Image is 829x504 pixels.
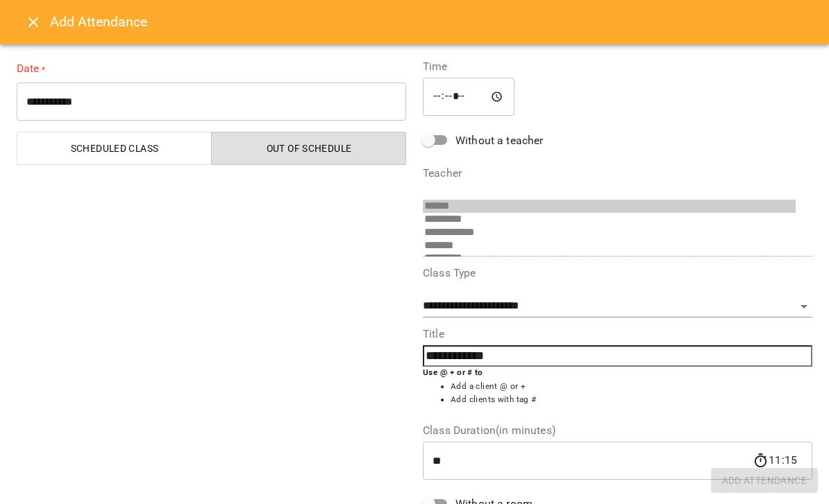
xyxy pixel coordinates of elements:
[26,140,203,157] span: Scheduled class
[50,11,812,33] h6: Add Attendance
[17,6,50,39] button: Close
[423,425,812,436] label: Class Duration(in minutes)
[211,132,406,165] button: Out of Schedule
[451,380,812,394] li: Add a client @ or +
[17,132,212,165] button: Scheduled class
[220,140,398,157] span: Out of Schedule
[423,268,812,279] label: Class Type
[455,132,544,149] span: Without a teacher
[423,168,812,179] label: Teacher
[423,329,812,340] label: Title
[17,61,406,77] label: Date
[423,61,812,72] label: Time
[423,367,483,377] b: Use @ + or # to
[451,393,812,407] li: Add clients with tag #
